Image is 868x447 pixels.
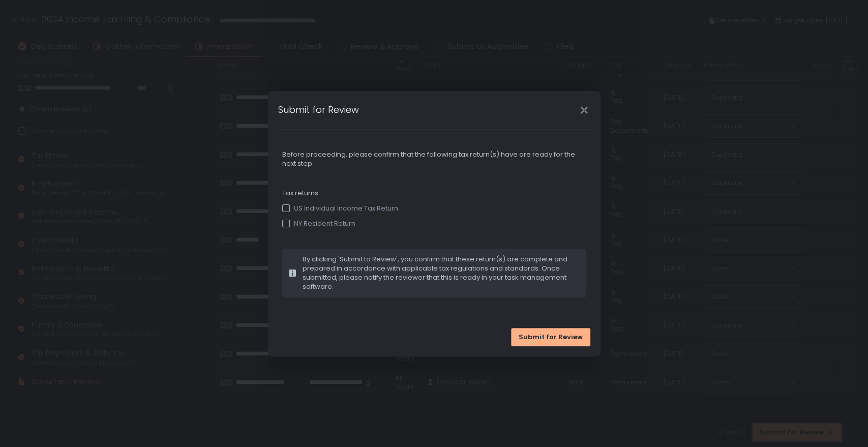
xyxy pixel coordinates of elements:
span: Tax returns: [282,189,586,198]
button: Submit for Review [511,328,590,346]
span: Submit for Review [519,333,583,342]
span: Before proceeding, please confirm that the following tax return(s) have are ready for the next step. [282,150,586,168]
span: By clicking 'Submit to Review', you confirm that these return(s) are complete and prepared in acc... [303,255,580,291]
h1: Submit for Review [278,103,359,116]
div: Close [568,104,601,116]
